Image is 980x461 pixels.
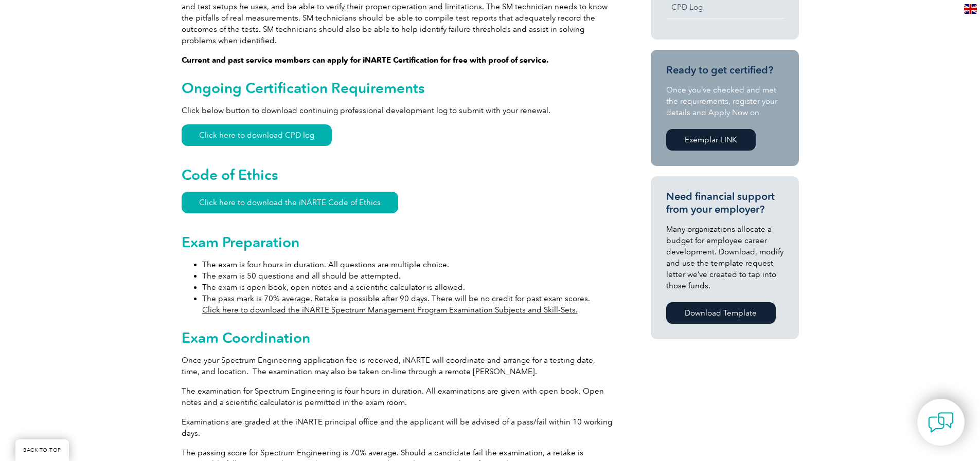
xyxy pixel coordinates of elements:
[666,224,783,291] p: Many organizations allocate a budget for employee career development. Download, modify and use th...
[202,282,614,293] li: The exam is open book, open notes and a scientific calculator is allowed.
[182,192,398,213] a: Click here to download the iNARTE Code of Ethics
[182,105,614,116] p: Click below button to download continuing professional development log to submit with your renewal.
[202,293,614,316] li: The pass mark is 70% average. Retake is possible after 90 days. There will be no credit for past ...
[202,270,614,282] li: The exam is 50 questions and all should be attempted.
[928,410,954,435] img: contact-chat.png
[666,190,783,216] h3: Need financial support from your employer?
[182,329,614,346] h2: Exam Coordination
[666,64,783,77] h3: Ready to get certified?
[182,56,549,65] strong: Current and past service members can apply for iNARTE Certification for free with proof of service.
[202,305,578,315] a: Click here to download the iNARTE Spectrum Management Program Examination Subjects and Skill-Sets.
[182,385,614,408] p: The examination for Spectrum Engineering is four hours in duration. All examinations are given wi...
[182,234,614,250] h2: Exam Preparation
[15,439,69,461] a: BACK TO TOP
[666,302,776,324] a: Download Template
[182,355,614,377] p: Once your Spectrum Engineering application fee is received, iNARTE will coordinate and arrange fo...
[182,416,614,439] p: Examinations are graded at the iNARTE principal office and the applicant will be advised of a pas...
[666,129,756,151] a: Exemplar LINK
[182,124,332,146] a: Click here to download CPD log
[182,167,614,183] h2: Code of Ethics
[964,4,977,14] img: en
[182,80,614,96] h2: Ongoing Certification Requirements
[202,259,614,270] li: The exam is four hours in duration. All questions are multiple choice.
[666,84,783,118] p: Once you’ve checked and met the requirements, register your details and Apply Now on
